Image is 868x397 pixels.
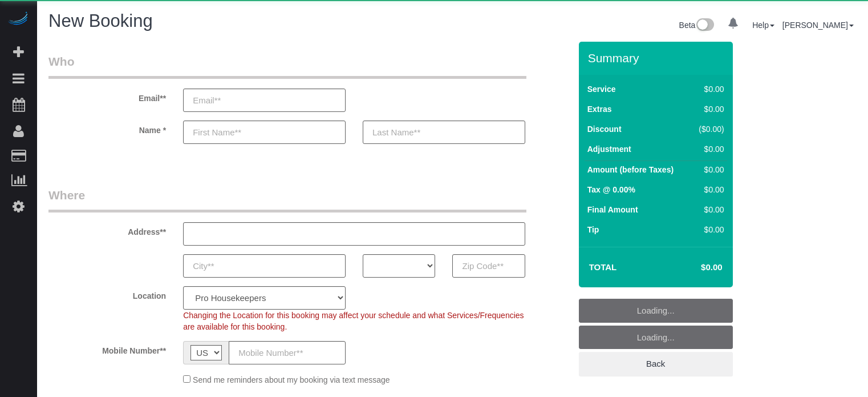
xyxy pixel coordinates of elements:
[40,286,175,302] label: Location
[7,11,30,27] img: Automaid Logo
[579,352,733,376] a: Back
[588,51,727,65] h3: Summary
[782,21,854,30] a: [PERSON_NAME]
[363,121,525,144] input: Last Name**
[40,341,175,356] label: Mobile Number**
[694,103,724,115] div: $0.00
[452,254,525,278] input: Zip Code**
[587,184,635,195] label: Tax @ 0.00%
[183,121,346,144] input: First Name**
[587,143,631,155] label: Adjustment
[587,204,638,215] label: Final Amount
[695,18,714,33] img: New interface
[193,375,390,384] span: Send me reminders about my booking via text message
[587,123,622,135] label: Discount
[694,143,724,155] div: $0.00
[229,341,346,364] input: Mobile Number**
[183,311,524,331] span: Changing the Location for this booking may affect your schedule and what Services/Frequencies are...
[679,21,715,30] a: Beta
[694,164,724,175] div: $0.00
[48,11,153,31] span: New Booking
[694,123,724,135] div: ($0.00)
[587,83,616,95] label: Service
[48,53,526,79] legend: Who
[587,224,599,235] label: Tip
[589,262,617,272] strong: Total
[587,103,612,115] label: Extras
[48,187,526,212] legend: Where
[694,204,724,215] div: $0.00
[694,224,724,235] div: $0.00
[587,164,674,175] label: Amount (before Taxes)
[694,83,724,95] div: $0.00
[694,184,724,195] div: $0.00
[667,263,722,272] h4: $0.00
[752,21,774,30] a: Help
[40,121,175,136] label: Name *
